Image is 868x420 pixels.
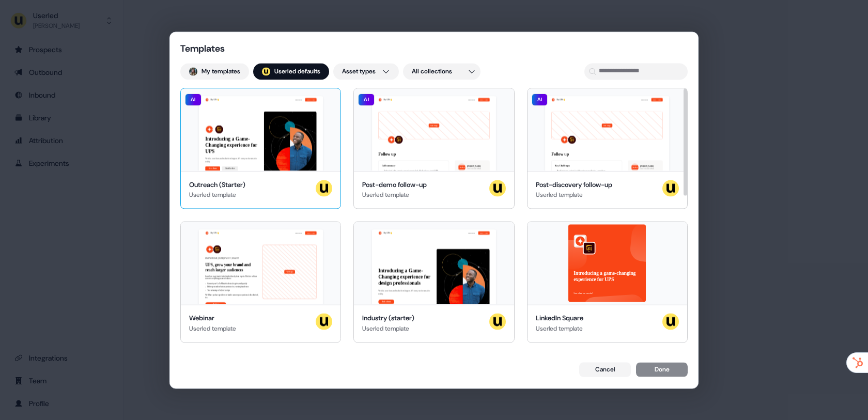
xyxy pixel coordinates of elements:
[262,67,270,75] div: ;
[189,180,245,190] div: Outreach (Starter)
[262,67,270,75] img: userled logo
[180,63,249,80] button: My templates
[333,63,399,80] button: Asset types
[536,313,583,323] div: LinkedIn Square
[180,42,284,55] div: Templates
[189,313,236,323] div: Webinar
[536,190,612,200] div: Userled template
[180,221,341,343] button: Hey UPS 👋Learn moreBook a demoLIVE WEBINAR | [DATE] 1PM EST | 10AM PSTUPS, grow your brand and re...
[532,94,548,106] div: AI
[253,63,329,80] button: userled logo;Userled defaults
[358,94,375,106] div: AI
[189,323,236,334] div: Userled template
[527,221,688,343] button: Introducing a game-changing experience for UPSSee what we can do!LinkedIn SquareUserled templateu...
[362,180,427,190] div: Post-demo follow-up
[362,323,414,334] div: Userled template
[316,180,332,196] img: userled logo
[353,88,514,209] button: Hey UPS 👋Learn moreBook a demoYour imageFollow upCall summary Understand what current conversion ...
[412,66,452,76] span: All collections
[316,313,332,330] img: userled logo
[189,190,245,200] div: Userled template
[180,88,341,209] button: Hey UPS 👋Learn moreBook a demoIntroducing a Game-Changing experience for UPSWe take your ideas an...
[353,221,514,343] button: Hey UPS 👋Learn moreBook a demoIntroducing a Game-Changing experience for design professionalsWe t...
[579,362,631,377] button: Cancel
[185,94,202,106] div: AI
[362,190,427,200] div: Userled template
[362,313,414,323] div: Industry (starter)
[489,180,506,196] img: userled logo
[662,313,679,330] img: userled logo
[189,67,197,75] img: Charlotte
[536,323,583,334] div: Userled template
[527,88,688,209] button: Hey UPS 👋Learn moreBook a demoYour imageFollow upKey Challenges Breaking down content for differe...
[489,313,506,330] img: userled logo
[536,180,612,190] div: Post-discovery follow-up
[403,63,481,80] button: All collections
[662,180,679,196] img: userled logo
